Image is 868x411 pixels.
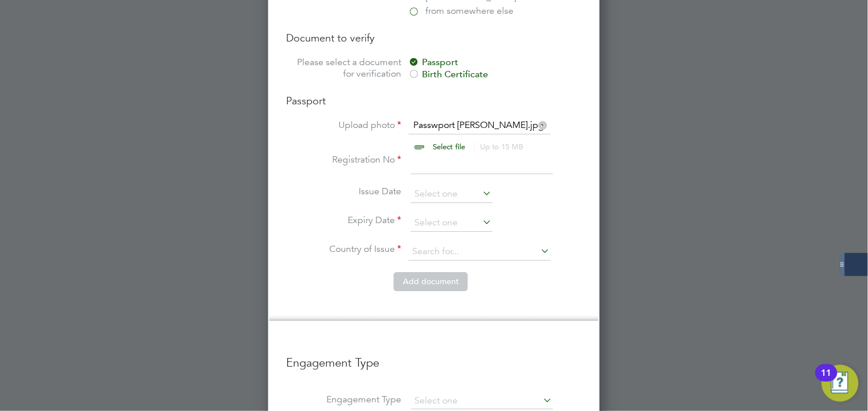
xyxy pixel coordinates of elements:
label: Issue Date [287,186,402,198]
label: Upload photo [287,119,402,131]
div: Passport [409,56,581,69]
input: Select one [411,393,553,409]
div: 11 [821,373,832,388]
label: Registration No [287,154,402,166]
h4: Document to verify [287,31,581,44]
div: Birth Certificate [409,69,581,81]
span: from somewhere else [426,5,514,17]
button: Add document [394,272,468,291]
button: Open Resource Center, 11 new notifications [822,365,859,402]
h3: Engagement Type [287,344,581,370]
label: Country of Issue [287,243,402,255]
input: Select one [411,214,493,232]
h4: Passport [287,94,581,107]
keeper-lock: Open Keeper Popup [535,157,549,171]
label: Expiry Date [287,214,402,227]
label: Please select a document for verification [287,56,402,81]
input: Select one [411,186,493,203]
label: Engagement Type [287,394,402,406]
input: Search for... [409,243,551,261]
